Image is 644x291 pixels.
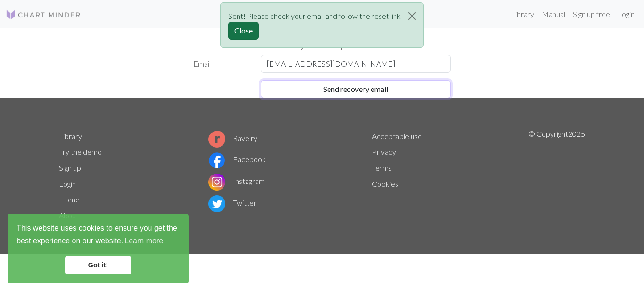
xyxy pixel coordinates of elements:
img: Instagram logo [208,174,225,191]
p: Sent! Please check your email and follow the reset link [228,10,401,22]
img: Ravelry logo [208,131,225,148]
img: Twitter logo [208,195,225,212]
a: Login [59,179,76,188]
a: Ravelry [208,133,257,142]
p: © Copyright 2025 [528,128,585,224]
label: Email [188,55,255,73]
a: Sign up [59,163,81,172]
button: Close [401,3,423,29]
a: Cookies [372,179,398,188]
a: Privacy [372,147,396,156]
button: Close [228,22,259,40]
a: About [59,211,79,220]
span: This website uses cookies to ensure you get the best experience on our website. [17,223,180,248]
a: Facebook [208,155,266,164]
a: Library [59,132,82,141]
a: Terms [372,163,392,172]
button: Send recovery email [261,80,451,98]
div: cookieconsent [8,214,189,283]
img: Facebook logo [208,152,225,169]
a: Twitter [208,198,256,207]
a: dismiss cookie message [65,256,131,274]
a: Instagram [208,176,265,185]
a: Try the demo [59,147,102,156]
a: Acceptable use [372,132,422,141]
a: learn more about cookies [123,234,165,248]
a: Home [59,195,80,204]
